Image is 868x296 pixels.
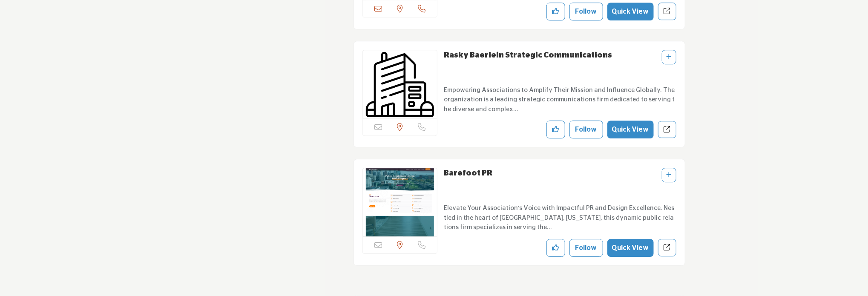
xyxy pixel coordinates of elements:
[607,239,654,257] button: Quick View
[444,80,676,115] a: Empowering Associations to Amplify Their Mission and Influence Globally. The organization is a le...
[546,239,565,257] button: Like company
[363,168,437,236] img: Barefoot PR
[546,3,565,20] button: Like company
[607,3,654,20] button: Quick View
[569,239,603,257] button: Follow
[658,3,676,20] a: Redirect to listing
[444,170,492,177] a: Barefoot PR
[546,121,565,138] button: Like company
[444,50,612,78] p: Rasky Baerlein Strategic Communications
[444,168,492,196] p: Barefoot PR
[444,86,676,115] p: Empowering Associations to Amplify Their Mission and Influence Globally. The organization is a le...
[658,239,676,256] a: Redirect to listing
[444,204,676,233] p: Elevate Your Association's Voice with Impactful PR and Design Excellence. Nestled in the heart of...
[607,121,654,138] button: Quick View
[569,121,603,138] button: Follow
[667,54,672,60] a: Add To List
[444,198,676,233] a: Elevate Your Association's Voice with Impactful PR and Design Excellence. Nestled in the heart of...
[363,50,437,118] img: Rasky Baerlein Strategic Communications
[658,121,676,138] a: Redirect to listing
[667,172,672,178] a: Add To List
[569,3,603,20] button: Follow
[444,52,612,59] a: Rasky Baerlein Strategic Communications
